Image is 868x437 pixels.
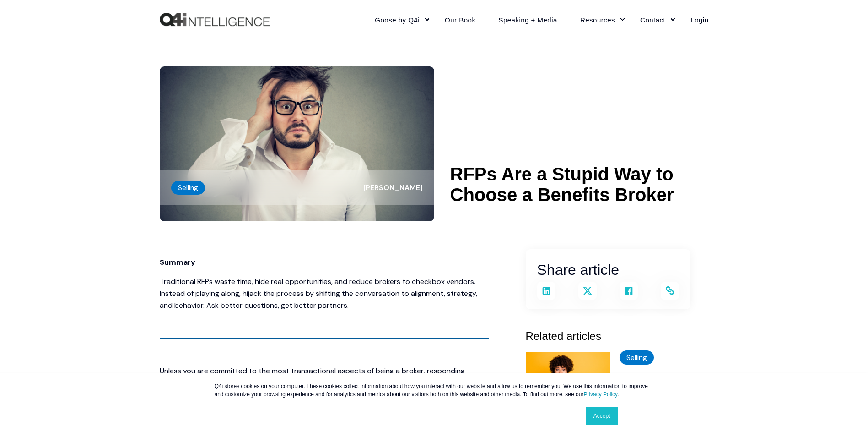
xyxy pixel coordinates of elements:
span: [PERSON_NAME] [363,183,423,192]
p: Q4i stores cookies on your computer. These cookies collect information about how you interact wit... [215,382,654,399]
a: Share on Facebook [620,282,638,300]
a: Share on LinkedIn [537,282,555,300]
img: Q4intelligence, LLC logo [160,13,270,27]
h3: Related articles [526,328,709,345]
a: Privacy Policy [583,391,617,398]
a: Back to Home [160,13,270,27]
label: Selling [620,350,654,365]
span: Summary [160,257,195,267]
label: Selling [171,181,205,195]
a: Accept [586,407,618,425]
a: Share on X [578,282,597,300]
img: A worker who realizes they did something stupid [160,66,434,221]
h1: RFPs Are a Stupid Way to Choose a Benefits Broker [450,164,709,205]
a: Copy and share the link [661,282,679,300]
span: Unless you are committed to the most transactional aspects of being a broker, responding to [160,366,465,388]
p: Traditional RFPs waste time, hide real opportunities, and reduce brokers to checkbox vendors. Ins... [160,276,489,311]
h2: Share article [537,258,679,282]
